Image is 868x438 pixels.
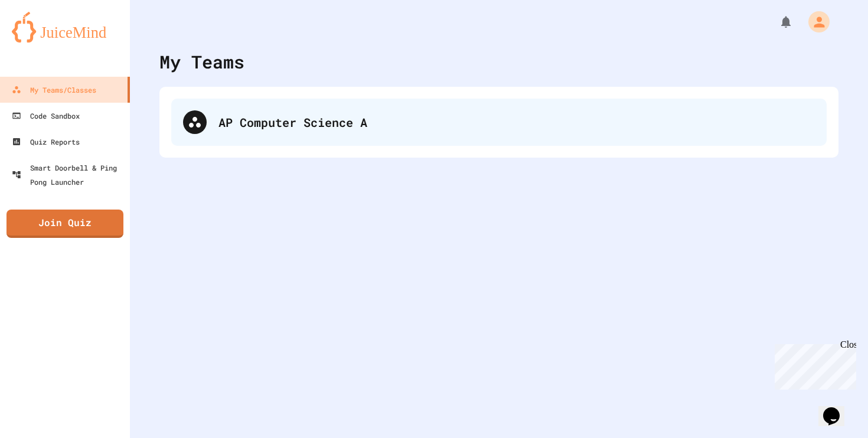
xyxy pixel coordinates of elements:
div: My Teams/Classes [12,83,96,97]
div: Chat with us now!Close [5,5,81,75]
img: logo-orange.svg [12,12,118,43]
a: Join Quiz [6,210,123,238]
div: AP Computer Science A [218,113,815,131]
div: Smart Doorbell & Ping Pong Launcher [12,161,125,189]
iframe: chat widget [818,391,856,426]
div: AP Computer Science A [171,99,827,146]
div: My Teams [159,48,244,75]
div: Code Sandbox [12,109,80,123]
iframe: chat widget [770,339,856,390]
div: My Notifications [757,12,796,32]
div: My Account [796,8,833,35]
div: Quiz Reports [12,135,80,149]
